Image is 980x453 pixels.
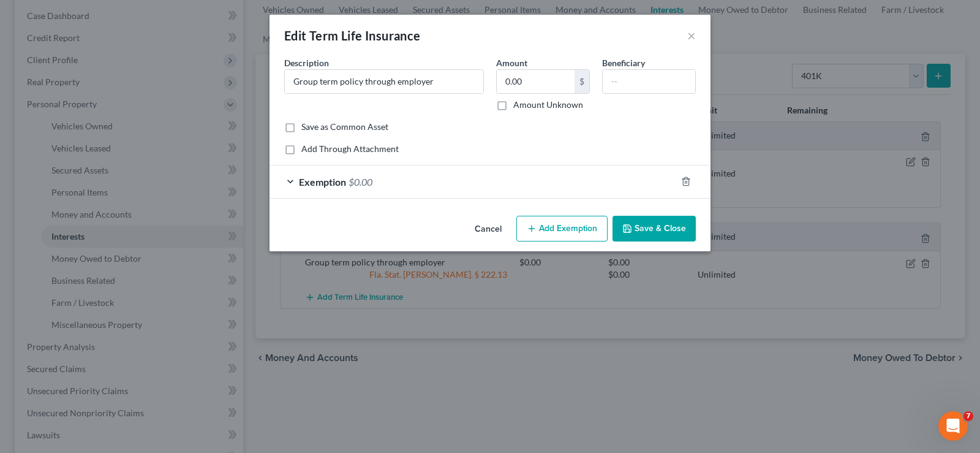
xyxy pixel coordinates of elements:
button: × [687,28,696,43]
label: Beneficiary [602,56,645,69]
button: Save & Close [612,216,696,242]
button: Cancel [465,217,511,242]
label: Save as Common Asset [301,121,388,133]
input: Describe... [285,70,483,93]
span: Exemption [299,176,346,188]
label: Amount Unknown [513,99,583,111]
input: 0.00 [497,70,575,93]
span: Description [284,58,329,68]
span: 7 [963,411,973,421]
div: $ [575,70,589,93]
label: Amount [496,56,527,69]
input: -- [603,70,695,93]
label: Add Through Attachment [301,143,399,155]
span: $0.00 [349,176,372,188]
div: Edit Term Life Insurance [284,27,421,44]
button: Add Exemption [516,216,608,242]
iframe: Intercom live chat [938,411,968,441]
